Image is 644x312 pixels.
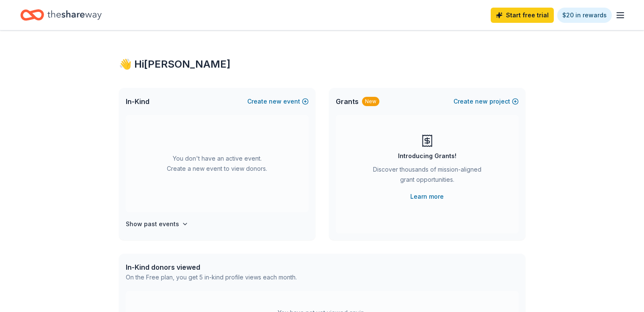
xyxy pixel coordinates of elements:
[491,8,554,23] a: Start free trial
[370,164,485,188] div: Discover thousands of mission-aligned grant opportunities.
[557,8,612,23] a: $20 in rewards
[126,115,309,212] div: You don't have an active event. Create a new event to view donors.
[126,219,188,229] button: Show past events
[410,192,444,202] a: Learn more
[475,96,488,107] span: new
[362,97,379,106] div: New
[398,151,456,161] div: Introducing Grants!
[119,57,525,71] div: 👋 Hi [PERSON_NAME]
[247,96,309,107] button: Createnewevent
[126,272,297,282] div: On the Free plan, you get 5 in-kind profile views each month.
[336,96,359,107] span: Grants
[269,96,282,107] span: new
[126,262,297,272] div: In-Kind donors viewed
[126,96,149,107] span: In-Kind
[453,96,519,107] button: Createnewproject
[126,219,179,229] h4: Show past events
[20,5,102,25] a: Home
